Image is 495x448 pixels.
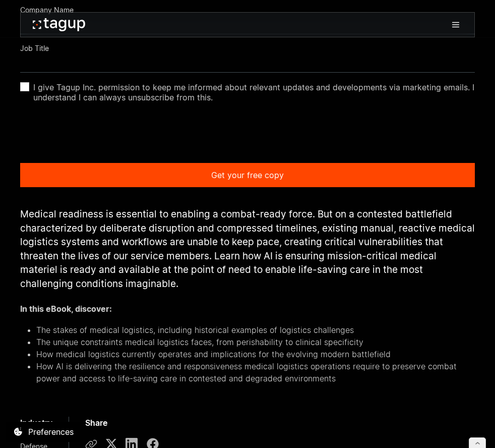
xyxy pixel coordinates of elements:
div: Get your free copy [211,169,284,181]
div: Preferences [28,426,74,438]
li: How medical logistics currently operates and implications for the evolving modern battlefield [36,348,475,360]
li: The stakes of medical logistics, including historical examples of logistics challenges [36,324,475,336]
li: How Al is delivering the resilience and responsiveness medical logistics operations require to pr... [36,360,475,384]
p: Medical readiness is essential to enabling a combat-ready force. But on a contested battlefield c... [20,207,475,291]
iframe: reCAPTCHA [20,116,173,155]
li: The unique constraints medical logistics faces, from perishability to clinical specificity [36,336,475,348]
div: Job Title [20,43,475,53]
strong: In this eBook, discover: [20,304,112,314]
p: ‍ [20,303,475,315]
div: Industry [20,417,52,429]
span: I give Tagup Inc. permission to keep me informed about relevant updates and developments via mark... [33,82,475,102]
a: Get your free copy [20,163,475,187]
div: Share [85,417,107,429]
